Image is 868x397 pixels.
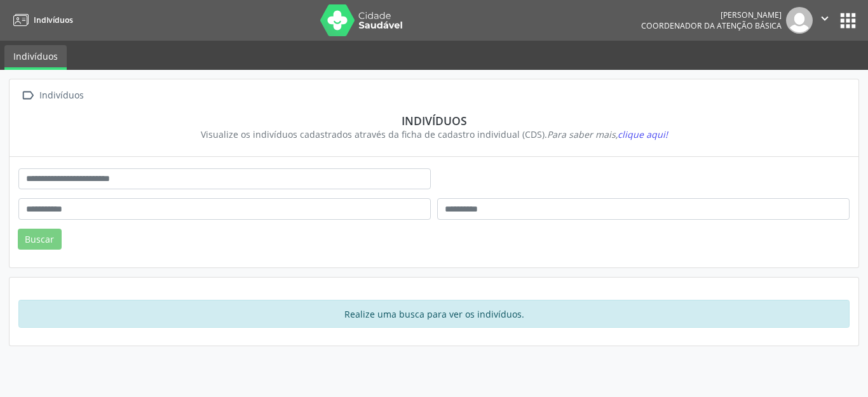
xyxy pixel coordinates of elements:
[18,86,37,105] i: 
[547,128,668,140] i: Para saber mais,
[813,7,837,34] button: 
[618,128,668,140] span: clique aqui!
[4,45,67,70] a: Indivíduos
[18,300,850,328] div: Realize uma busca para ver os indivíduos.
[9,10,73,30] a: Indivíduos
[641,10,782,20] div: [PERSON_NAME]
[27,114,841,128] div: Indivíduos
[837,10,859,32] button: apps
[818,11,832,25] i: 
[27,128,841,141] div: Visualize os indivíduos cadastrados através da ficha de cadastro individual (CDS).
[786,7,813,34] img: img
[37,86,86,105] div: Indivíduos
[34,15,73,25] span: Indivíduos
[641,20,782,31] span: Coordenador da Atenção Básica
[18,229,62,250] button: Buscar
[18,86,86,105] a:  Indivíduos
